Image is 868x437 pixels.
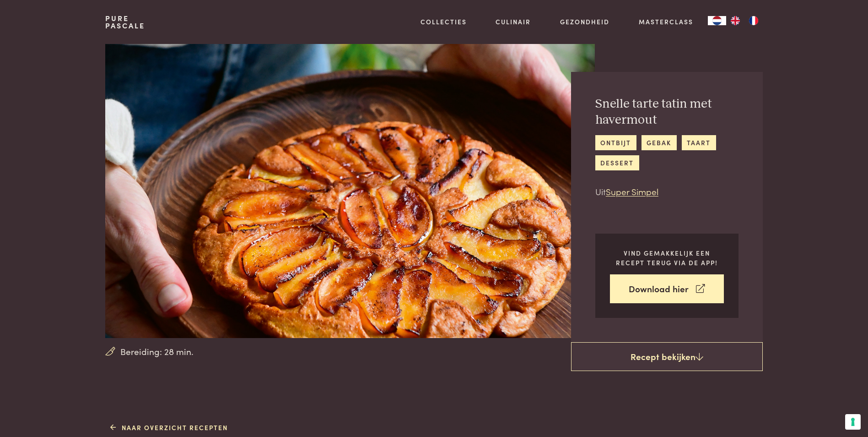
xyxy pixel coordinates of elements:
[105,44,594,338] img: Snelle tarte tatin met havermout
[642,135,677,150] a: gebak
[421,17,467,27] a: Collecties
[120,345,194,358] span: Bereiding: 28 min.
[496,17,531,27] a: Culinair
[744,16,763,25] a: FR
[110,423,228,432] a: Naar overzicht recepten
[595,96,739,128] h2: Snelle tarte tatin met havermout
[105,15,145,29] a: PurePascale
[726,16,744,25] a: EN
[708,16,763,25] aside: Language selected: Nederlands
[610,248,724,267] p: Vind gemakkelijk een recept terug via de app!
[610,274,724,303] a: Download hier
[595,155,639,170] a: dessert
[845,414,861,430] button: Uw voorkeuren voor toestemming voor trackingtechnologieën
[639,17,693,27] a: Masterclass
[708,16,726,25] div: Language
[595,185,739,198] p: Uit
[606,185,658,197] a: Super Simpel
[595,135,636,150] a: ontbijt
[560,17,609,27] a: Gezondheid
[571,342,763,371] a: Recept bekijken
[708,16,726,25] a: NL
[726,16,763,25] ul: Language list
[682,135,716,150] a: taart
